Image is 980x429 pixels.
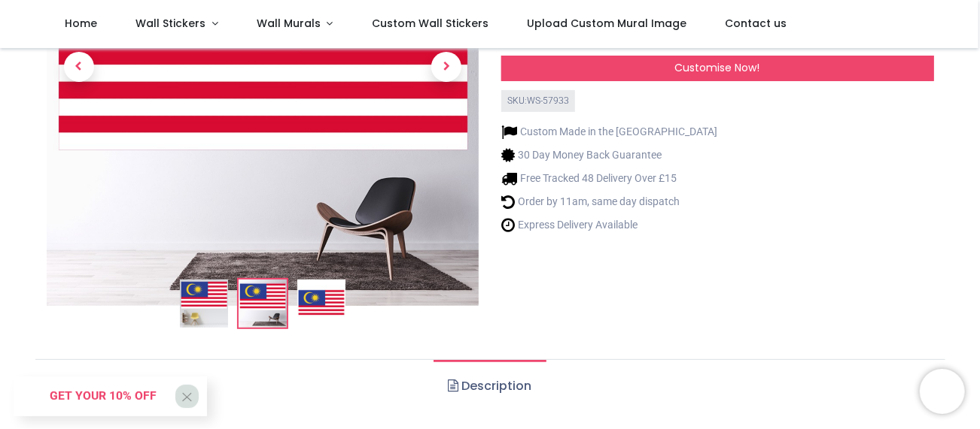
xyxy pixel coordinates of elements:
[239,279,287,328] img: WS-57933-02
[431,52,461,82] span: Next
[180,279,228,328] img: Malaysia Flag Wall Sticker
[64,52,94,82] span: Previous
[372,16,488,31] span: Custom Wall Stickers
[297,279,345,328] img: WS-57933-03
[675,60,760,75] span: Customise Now!
[501,194,717,210] li: Order by 11am, same day dispatch
[725,16,787,31] span: Contact us
[501,124,717,140] li: Custom Made in the [GEOGRAPHIC_DATA]
[434,360,546,412] a: Description
[501,171,717,186] li: Free Tracked 48 Delivery Over £15
[920,369,965,414] iframe: Brevo live chat
[135,16,205,31] span: Wall Stickers
[527,16,686,31] span: Upload Custom Mural Image
[501,147,717,163] li: 30 Day Money Back Guarantee
[501,217,717,233] li: Express Delivery Available
[501,90,575,112] div: SKU: WS-57933
[65,16,97,31] span: Home
[257,16,321,31] span: Wall Murals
